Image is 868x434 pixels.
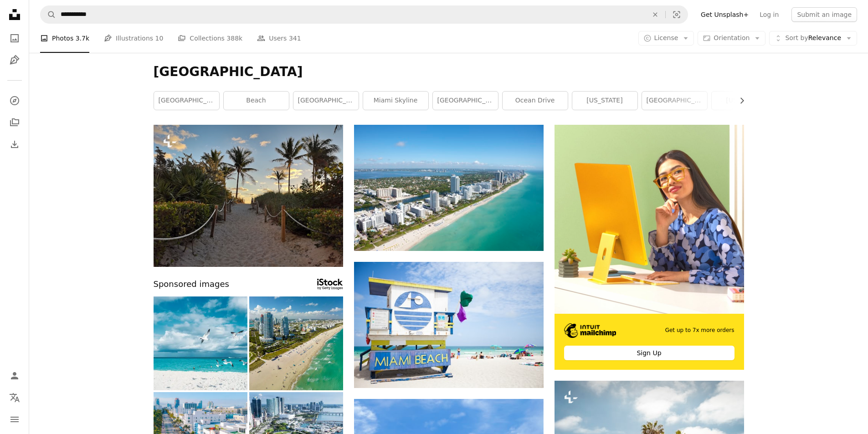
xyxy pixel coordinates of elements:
[5,5,24,26] a: Home — Unsplash
[25,53,32,60] img: tab_domain_overview_orange.svg
[26,15,45,22] div: v 4.0.25
[226,33,242,43] span: 388k
[5,410,24,429] button: Menu
[154,92,219,110] a: [GEOGRAPHIC_DATA]
[555,125,744,314] img: file-1722962862010-20b14c5a0a60image
[289,33,301,43] span: 341
[154,278,229,291] span: Sponsored images
[5,135,24,153] a: Download History
[572,92,637,110] a: [US_STATE]
[734,92,744,110] button: scroll list to the right
[154,191,343,199] a: A beautiful view of a road surrounded by trees in Miami Beach, USA
[35,54,82,60] div: Domain Overview
[101,54,154,60] div: Keywords by Traffic
[224,92,289,110] a: beach
[695,7,754,22] a: Get Unsplash+
[41,6,56,23] button: Search Unsplash
[5,367,24,385] a: Log in / Sign up
[645,6,665,23] button: Clear
[642,92,707,110] a: [GEOGRAPHIC_DATA]
[698,31,765,46] button: Orientation
[555,125,744,370] a: Get up to 7x more ordersSign Up
[104,24,163,53] a: Illustrations 10
[154,125,343,267] img: A beautiful view of a road surrounded by trees in Miami Beach, USA
[433,92,498,110] a: [GEOGRAPHIC_DATA] night
[791,7,857,22] button: Submit an image
[785,34,841,43] span: Relevance
[564,346,734,360] div: Sign Up
[249,296,343,390] img: Panoramic view of Miami Beach urban landscape. South Beach high luxurious hotels and apartment bu...
[5,113,24,132] a: Collections
[155,33,164,43] span: 10
[154,64,744,80] h1: [GEOGRAPHIC_DATA]
[257,24,301,53] a: Users 341
[5,29,24,47] a: Photos
[15,24,22,31] img: website_grey.svg
[354,262,544,388] img: people at Miami Beach during day
[564,323,616,338] img: file-1690386555781-336d1949dad1image
[503,92,568,110] a: ocean drive
[654,34,678,41] span: License
[15,15,22,22] img: logo_orange.svg
[754,7,784,22] a: Log in
[24,24,100,31] div: Domain: [DOMAIN_NAME]
[638,31,694,46] button: License
[5,388,24,407] button: Language
[178,24,242,53] a: Collections 388k
[665,327,734,334] span: Get up to 7x more orders
[293,92,359,110] a: [GEOGRAPHIC_DATA]
[785,34,808,41] span: Sort by
[91,53,98,60] img: tab_keywords_by_traffic_grey.svg
[354,321,544,329] a: people at Miami Beach during day
[354,125,544,251] img: aerial view of city buildings near body of water during daytime
[5,51,24,69] a: Illustrations
[363,92,428,110] a: miami skyline
[714,34,750,41] span: Orientation
[5,92,24,110] a: Explore
[40,5,688,24] form: Find visuals sitewide
[354,184,544,192] a: aerial view of city buildings near body of water during daytime
[154,296,247,390] img: Miami Beach Florida Seagulls
[712,92,777,110] a: [US_STATE]
[666,6,688,23] button: Visual search
[769,31,857,46] button: Sort byRelevance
